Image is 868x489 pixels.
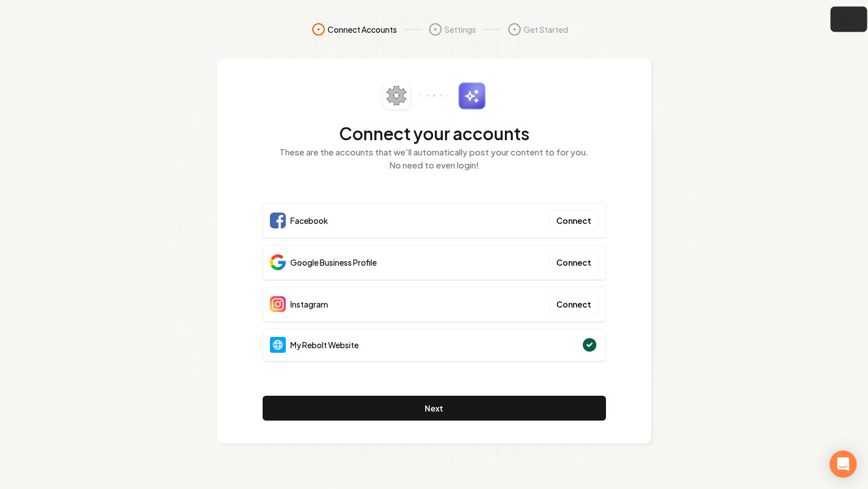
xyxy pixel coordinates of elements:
span: Facebook [290,215,328,226]
div: Open Intercom Messenger [830,451,857,478]
img: Website [270,337,286,353]
p: These are the accounts that we'll automatically post your content to for you. No need to even login! [263,146,606,171]
span: Get Started [524,24,568,35]
span: Settings [444,24,476,35]
span: Instagram [290,298,328,310]
img: connector-dots.svg [420,94,449,97]
button: Connect [549,294,599,314]
img: Facebook [270,213,286,228]
img: sparkles.svg [458,82,486,110]
h2: Connect your accounts [263,123,606,144]
span: Connect Accounts [328,24,397,35]
img: Google [270,254,286,270]
img: Instagram [270,296,286,312]
span: My Rebolt Website [290,339,359,350]
button: Connect [549,252,599,272]
button: Connect [549,210,599,231]
button: Next [263,396,606,421]
span: Google Business Profile [290,257,377,268]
